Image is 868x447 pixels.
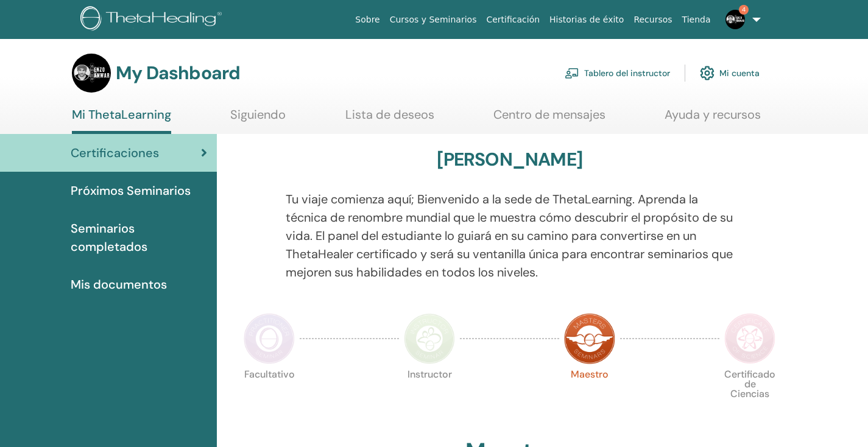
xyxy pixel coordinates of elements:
img: cog.svg [700,63,715,83]
a: Tablero del instructor [565,60,670,86]
p: Facultativo [244,370,295,421]
a: Cursos y Seminarios [385,9,482,31]
img: default.jpg [72,54,111,93]
img: Instructor [404,313,455,364]
p: Certificado de Ciencias [724,370,775,421]
p: Tu viaje comienza aquí; Bienvenido a la sede de ThetaLearning. Aprenda la técnica de renombre mun... [286,190,734,281]
a: Sobre [350,9,384,31]
a: Tienda [677,9,716,31]
img: Master [564,313,615,364]
span: Próximos Seminarios [71,181,191,200]
a: Certificación [481,9,545,31]
a: Lista de deseos [345,107,434,131]
img: default.jpg [725,10,745,29]
img: chalkboard-teacher.svg [565,68,579,79]
a: Ayuda y recursos [665,107,761,131]
span: Certificaciones [71,144,159,162]
p: Instructor [404,370,455,421]
a: Recursos [629,9,677,31]
p: Maestro [564,370,615,421]
h3: My Dashboard [116,62,240,84]
a: Mi ThetaLearning [72,107,171,134]
a: Mi cuenta [700,60,760,86]
h3: [PERSON_NAME] [437,149,582,171]
span: Seminarios completados [71,219,207,256]
a: Siguiendo [230,107,286,131]
img: logo.png [80,6,226,33]
img: Certificate of Science [724,313,775,364]
a: Historias de éxito [545,9,629,31]
a: Centro de mensajes [493,107,605,131]
img: Practitioner [244,313,295,364]
span: Mis documentos [71,275,167,294]
span: 4 [739,5,749,15]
